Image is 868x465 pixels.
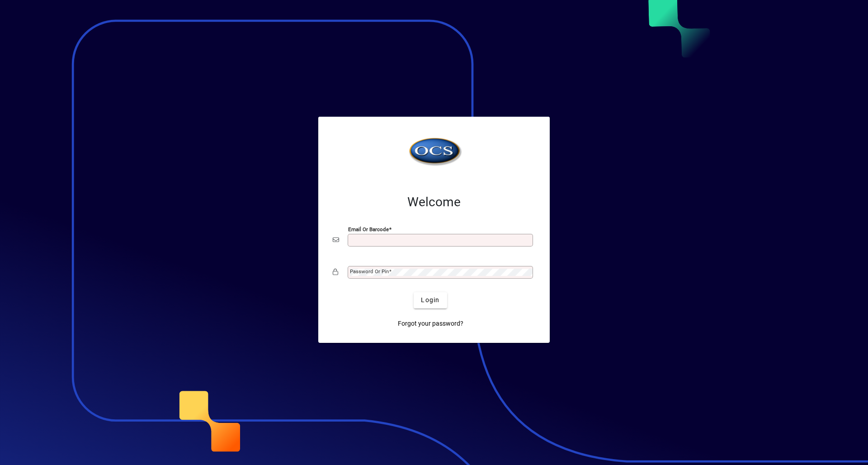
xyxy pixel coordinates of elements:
[421,295,439,305] span: Login
[350,268,389,275] mat-label: Password or Pin
[348,226,389,232] mat-label: Email or Barcode
[394,316,467,332] a: Forgot your password?
[414,292,447,308] button: Login
[333,195,535,210] h2: Welcome
[398,319,463,328] span: Forgot your password?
